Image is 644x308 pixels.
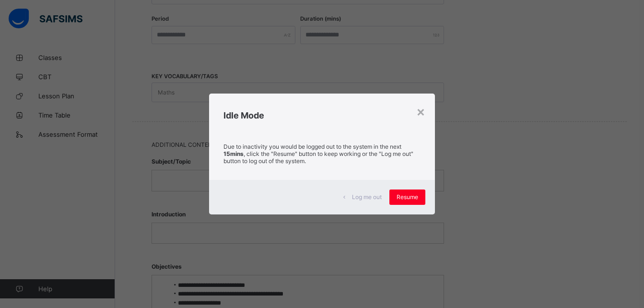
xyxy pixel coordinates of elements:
[397,193,418,201] span: Resume
[352,193,382,201] span: Log me out
[416,103,425,119] div: ×
[223,110,420,120] h2: Idle Mode
[223,150,244,157] strong: 15mins
[223,143,420,165] p: Due to inactivity you would be logged out to the system in the next , click the "Resume" button t...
